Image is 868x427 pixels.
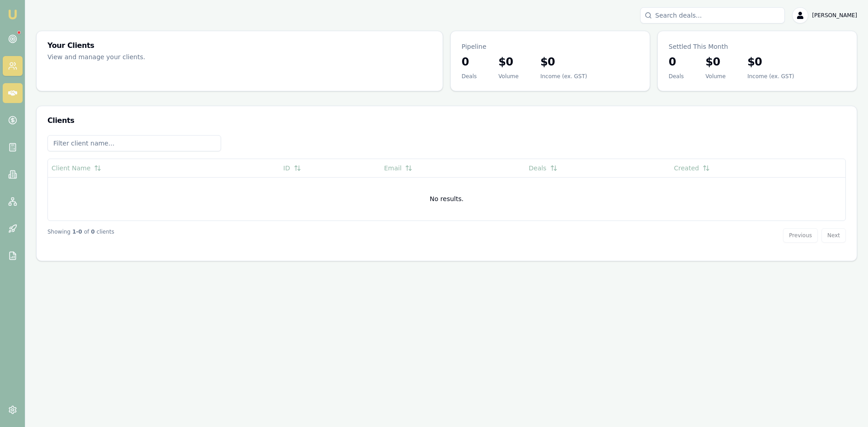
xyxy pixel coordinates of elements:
div: Deals [669,73,684,80]
input: Filter client name... [47,135,221,151]
div: Income (ex. GST) [747,73,794,80]
td: No results. [48,177,845,221]
div: Deals [462,73,477,80]
p: View and manage your clients. [47,52,279,62]
button: Email [384,160,413,176]
input: Search deals [640,7,785,23]
button: ID [283,160,301,176]
img: emu-icon-u.png [7,9,18,20]
div: Volume [499,73,519,80]
p: Pipeline [462,42,639,51]
div: Income (ex. GST) [540,73,587,80]
h3: $0 [499,55,519,69]
h3: $0 [540,55,587,69]
p: Settled This Month [669,42,846,51]
h3: $0 [747,55,794,69]
div: Showing of clients [47,228,114,243]
strong: 1 - 0 [72,228,82,243]
button: Client Name [52,160,101,176]
span: [PERSON_NAME] [812,12,857,19]
button: Deals [529,160,557,176]
h3: 0 [669,55,684,69]
h3: Your Clients [47,42,432,49]
h3: Clients [47,117,846,124]
strong: 0 [91,228,94,243]
h3: 0 [462,55,477,69]
div: Volume [706,73,726,80]
h3: $0 [706,55,726,69]
button: Created [674,160,710,176]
